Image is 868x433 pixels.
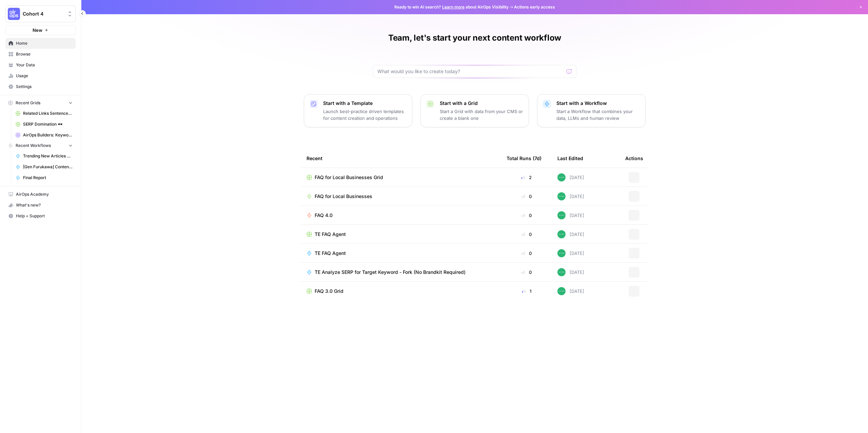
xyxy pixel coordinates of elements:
[537,94,646,127] button: Start with a WorkflowStart a Workflow that combines your data, LLMs and human review
[507,149,541,168] div: Total Runs (7d)
[23,10,64,17] span: Cohort 4
[6,200,75,210] div: What's new?
[13,161,76,172] a: [Gen Furukawa] Content Creation Power Agent Workflow
[557,192,584,200] div: [DATE]
[557,287,584,295] div: [DATE]
[5,38,76,49] a: Home
[307,288,496,295] a: FAQ 3.0 Grid
[315,250,346,257] span: TE FAQ Agent
[556,100,640,107] p: Start with a Workflow
[377,68,564,75] input: What would you like to create today?
[394,4,509,10] span: Ready to win AI search? about AirOps Visibility
[5,60,76,70] a: Your Data
[507,174,547,181] div: 2
[307,212,496,219] a: FAQ 4.0
[13,119,76,130] a: SERP Domination 🕶️
[315,174,383,181] span: FAQ for Local Businesses Grid
[23,153,73,159] span: Trending New Articles Sentence
[16,62,73,68] span: Your Data
[23,121,73,127] span: SERP Domination 🕶️
[16,213,73,219] span: Help + Support
[557,173,566,181] img: wwg0kvabo36enf59sssm51gfoc5r
[23,110,73,116] span: Related Links Sentence Creation Flow
[507,231,547,238] div: 0
[16,143,51,149] span: Recent Workflows
[388,33,561,43] h1: Team, let's start your next content workflow
[16,51,73,57] span: Browse
[625,149,643,168] div: Actions
[315,212,333,219] span: FAQ 4.0
[307,174,496,181] a: FAQ for Local Businesses Grid
[13,130,76,140] a: AirOps Builders: Keyword -> Content Brief -> Article
[507,193,547,200] div: 0
[304,94,412,127] button: Start with a TemplateLaunch best-practice driven templates for content creation and operations
[5,200,76,211] button: What's new?
[16,40,73,46] span: Home
[420,94,529,127] button: Start with a GridStart a Grid with data from your CMS or create a blank one
[16,73,73,79] span: Usage
[557,268,584,276] div: [DATE]
[5,5,76,22] button: Workspace: Cohort 4
[315,269,466,276] span: TE Analyze SERP for Target Keyword - Fork (No Brandkit Required)
[323,100,407,107] p: Start with a Template
[5,140,76,151] button: Recent Workflows
[315,193,372,200] span: FAQ for Local Businesses
[8,8,20,20] img: Cohort 4 Logo
[323,108,407,122] p: Launch best-practice driven templates for content creation and operations
[5,81,76,92] a: Settings
[556,108,640,122] p: Start a Workflow that combines your data, LLMs and human review
[307,250,496,257] a: TE FAQ Agent
[557,230,566,238] img: wwg0kvabo36enf59sssm51gfoc5r
[307,149,496,168] div: Recent
[440,100,523,107] p: Start with a Grid
[507,250,547,257] div: 0
[5,211,76,221] button: Help + Support
[307,269,496,276] a: TE Analyze SERP for Target Keyword - Fork (No Brandkit Required)
[315,231,346,238] span: TE FAQ Agent
[557,192,566,200] img: wwg0kvabo36enf59sssm51gfoc5r
[16,84,73,90] span: Settings
[557,268,566,276] img: wwg0kvabo36enf59sssm51gfoc5r
[5,49,76,60] a: Browse
[5,98,76,108] button: Recent Grids
[5,25,76,35] button: New
[440,108,523,122] p: Start a Grid with data from your CMS or create a blank one
[307,231,496,238] a: TE FAQ Agent
[23,175,73,181] span: Final Report
[442,4,465,9] a: Learn more
[557,149,583,168] div: Last Edited
[23,132,73,138] span: AirOps Builders: Keyword -> Content Brief -> Article
[507,212,547,219] div: 0
[5,189,76,200] a: AirOps Academy
[557,249,566,257] img: wwg0kvabo36enf59sssm51gfoc5r
[13,108,76,119] a: Related Links Sentence Creation Flow
[5,70,76,81] a: Usage
[13,172,76,183] a: Final Report
[16,191,73,197] span: AirOps Academy
[16,100,40,106] span: Recent Grids
[557,230,584,238] div: [DATE]
[23,164,73,170] span: [Gen Furukawa] Content Creation Power Agent Workflow
[557,211,584,219] div: [DATE]
[557,287,566,295] img: wwg0kvabo36enf59sssm51gfoc5r
[13,151,76,161] a: Trending New Articles Sentence
[507,269,547,276] div: 0
[557,173,584,181] div: [DATE]
[514,4,555,10] span: Actions early access
[557,249,584,257] div: [DATE]
[507,288,547,295] div: 1
[33,27,42,34] span: New
[307,193,496,200] a: FAQ for Local Businesses
[315,288,343,295] span: FAQ 3.0 Grid
[557,211,566,219] img: wwg0kvabo36enf59sssm51gfoc5r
